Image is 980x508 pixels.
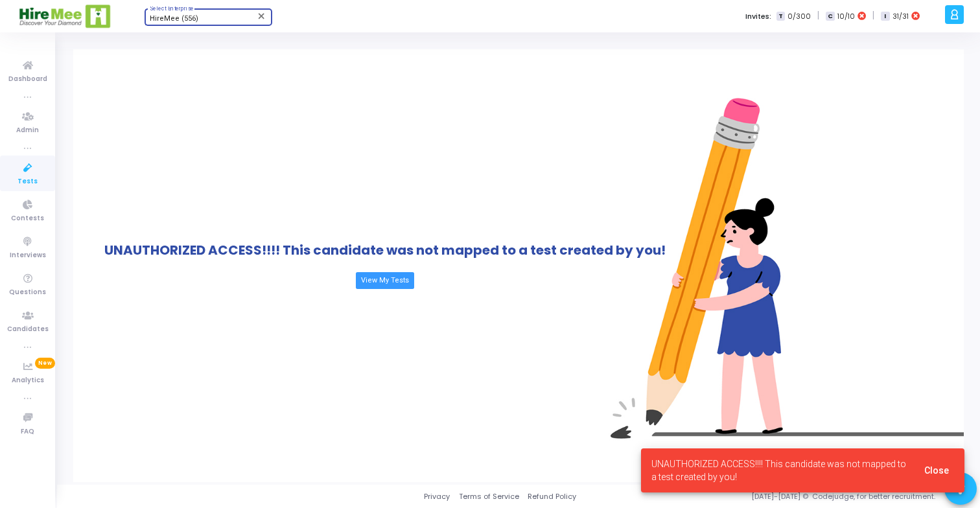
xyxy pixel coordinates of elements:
[7,324,49,335] span: Candidates
[18,3,112,29] img: logo
[459,491,519,502] a: Terms of Service
[21,426,34,437] span: FAQ
[104,242,666,258] h1: UNAUTHORIZED ACCESS!!!! This candidate was not mapped to a test created by you!
[356,272,414,289] a: View My Tests
[745,11,771,22] label: Invites:
[576,491,964,502] div: [DATE]-[DATE] © Codejudge, for better recruitment.
[817,9,819,23] span: |
[881,12,889,21] span: I
[10,250,46,261] span: Interviews
[776,12,785,21] span: T
[872,9,874,23] span: |
[651,457,909,483] span: UNAUTHORIZED ACCESS!!!! This candidate was not mapped to a test created by you!
[826,12,834,21] span: C
[914,459,959,482] button: Close
[35,358,55,369] span: New
[257,11,267,21] mat-icon: Clear
[11,213,44,224] span: Contests
[837,11,855,22] span: 10/10
[8,74,47,85] span: Dashboard
[892,11,909,22] span: 31/31
[150,14,198,23] span: HireMee (556)
[16,125,39,136] span: Admin
[12,375,44,386] span: Analytics
[787,11,811,22] span: 0/300
[528,491,576,502] a: Refund Policy
[424,491,450,502] a: Privacy
[17,176,38,187] span: Tests
[924,465,949,476] span: Close
[9,287,46,298] span: Questions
